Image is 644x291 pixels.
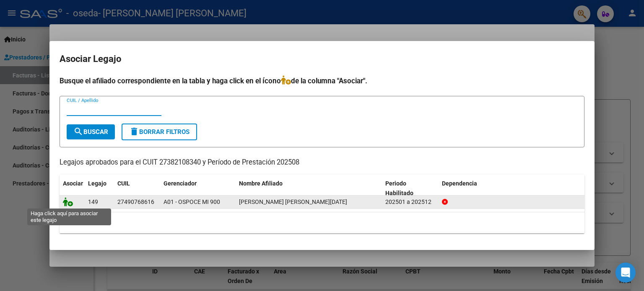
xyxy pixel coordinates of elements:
datatable-header-cell: Gerenciador [160,175,236,202]
datatable-header-cell: Legajo [85,175,114,202]
mat-icon: delete [129,126,139,136]
datatable-header-cell: Nombre Afiliado [236,175,382,202]
div: 202501 a 202512 [385,197,435,207]
span: Nombre Afiliado [239,180,283,187]
span: CUIL [117,180,130,187]
span: RADDI JULIANA LUCIA [239,198,347,205]
button: Borrar Filtros [122,124,197,140]
datatable-header-cell: Dependencia [439,175,585,202]
h4: Busque el afiliado correspondiente en la tabla y haga click en el ícono de la columna "Asociar". [60,75,584,86]
mat-icon: search [73,126,83,136]
datatable-header-cell: Asociar [60,175,85,202]
div: Open Intercom Messenger [615,263,636,283]
span: 149 [88,198,98,205]
span: Legajo [88,180,106,187]
datatable-header-cell: Periodo Habilitado [382,175,439,202]
p: Legajos aprobados para el CUIT 27382108340 y Período de Prestación 202508 [60,157,584,168]
span: Dependencia [442,180,477,187]
span: Periodo Habilitado [385,180,413,196]
div: 1 registros [60,212,584,233]
span: A01 - OSPOCE MI 900 [164,198,220,205]
span: Borrar Filtros [129,128,190,136]
span: Buscar [73,128,108,136]
datatable-header-cell: CUIL [114,175,160,202]
div: 27490768616 [117,197,154,207]
span: Asociar [63,180,83,187]
button: Buscar [67,124,115,139]
span: Gerenciador [164,180,197,187]
h2: Asociar Legajo [60,51,584,67]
